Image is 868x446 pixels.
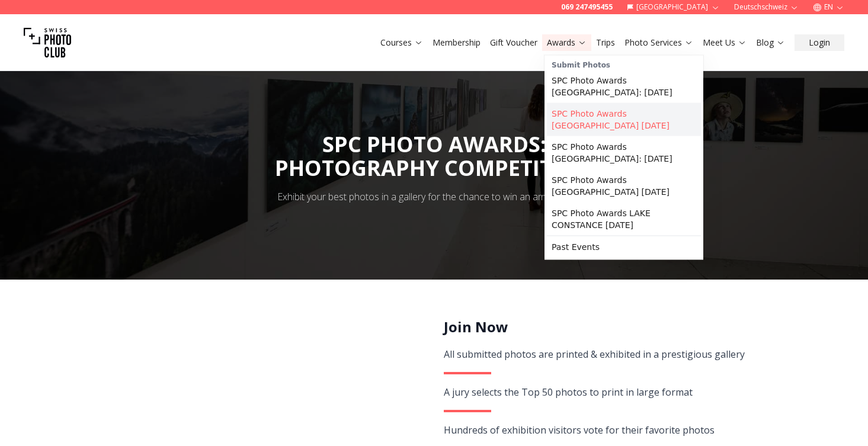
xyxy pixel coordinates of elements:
[547,58,701,70] div: Submit Photos
[547,70,701,103] a: SPC Photo Awards [GEOGRAPHIC_DATA]: [DATE]
[485,34,542,51] button: Gift Voucher
[444,422,790,438] div: Hundreds of exhibition visitors vote for their favorite photos
[547,203,701,236] a: SPC Photo Awards LAKE CONSTANCE [DATE]
[591,34,620,51] button: Trips
[444,346,790,362] div: All submitted photos are printed & exhibited in a prestigious gallery
[376,34,428,51] button: Courses
[547,103,701,136] a: SPC Photo Awards [GEOGRAPHIC_DATA] [DATE]
[561,2,613,12] a: 069 247495455
[275,130,594,180] span: SPC PHOTO AWARDS:
[444,317,790,336] h2: Join Now
[428,34,485,51] button: Membership
[380,37,423,49] a: Courses
[624,37,693,49] a: Photo Services
[751,34,790,51] button: Blog
[620,34,698,51] button: Photo Services
[703,37,747,49] a: Meet Us
[444,384,790,400] div: A jury selects the Top 50 photos to print in large format
[698,34,751,51] button: Meet Us
[756,37,785,49] a: Blog
[433,37,481,49] a: Membership
[490,37,537,49] a: Gift Voucher
[596,37,615,49] a: Trips
[547,236,701,258] a: Past Events
[795,34,844,51] button: Login
[542,34,591,51] button: Awards
[547,136,701,169] a: SPC Photo Awards [GEOGRAPHIC_DATA]: [DATE]
[277,190,591,204] div: Exhibit your best photos in a gallery for the chance to win an amazing prize
[547,169,701,203] a: SPC Photo Awards [GEOGRAPHIC_DATA] [DATE]
[24,19,71,66] img: Swiss photo club
[275,156,594,180] div: PHOTOGRAPHY COMPETITION
[547,37,587,49] a: Awards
